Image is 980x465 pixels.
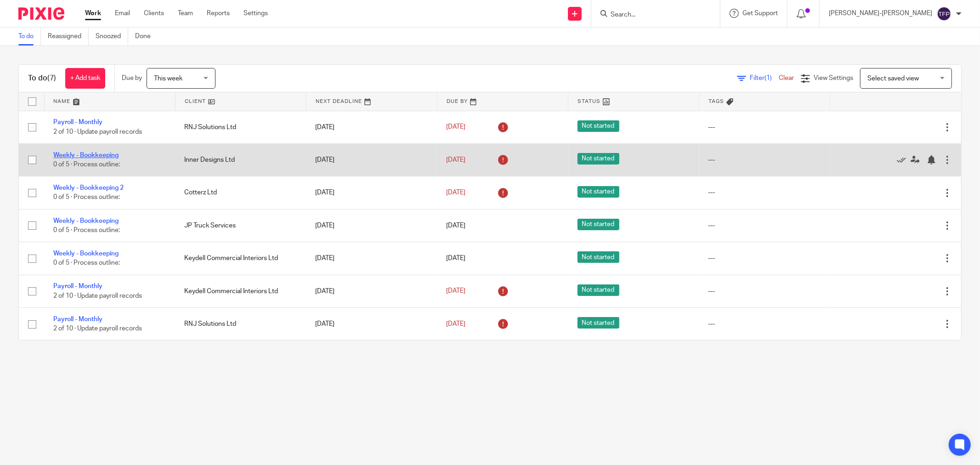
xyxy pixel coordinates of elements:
span: Not started [578,153,619,164]
span: Not started [578,317,619,329]
a: Reports [207,9,230,18]
a: Weekly - Bookkeeping [53,152,119,159]
a: Payroll - Monthly [53,316,102,323]
span: Not started [578,251,619,263]
td: [DATE] [306,308,437,340]
span: View Settings [814,75,853,81]
a: Reassigned [48,28,89,45]
div: --- [708,319,821,329]
a: Payroll - Monthly [53,283,102,289]
div: --- [708,155,821,164]
span: 2 of 10 · Update payroll records [53,293,142,299]
a: Snoozed [96,28,128,45]
span: 2 of 10 · Update payroll records [53,129,142,135]
a: Weekly - Bookkeeping 2 [53,185,124,191]
p: Due by [122,74,142,83]
span: Filter [750,75,779,81]
span: 0 of 5 · Process outline: [53,194,120,201]
span: [DATE] [446,124,465,130]
a: Clear [779,75,794,81]
span: [DATE] [446,157,465,163]
div: --- [708,221,821,230]
span: (1) [765,75,772,81]
td: Keydell Commercial Interiors Ltd [175,275,306,307]
a: Done [135,28,158,45]
a: Weekly - Bookkeeping [53,218,119,224]
a: + Add task [65,68,105,89]
td: RNJ Solutions Ltd [175,111,306,143]
a: Email [115,9,130,18]
h1: To do [28,74,56,83]
input: Search [610,11,692,19]
td: [DATE] [306,242,437,275]
td: Inner Designs Ltd [175,143,306,176]
div: --- [708,287,821,296]
td: [DATE] [306,111,437,143]
span: Not started [578,186,619,198]
span: 0 of 5 · Process outline: [53,227,120,233]
a: To do [18,28,41,45]
img: Pixie [18,7,64,20]
td: [DATE] [306,176,437,209]
span: This week [154,75,182,82]
span: Not started [578,219,619,230]
span: Tags [708,99,724,104]
td: Keydell Commercial Interiors Ltd [175,242,306,275]
span: [DATE] [446,189,465,196]
img: svg%3E [937,6,952,21]
span: Select saved view [867,75,919,82]
td: [DATE] [306,275,437,307]
a: Payroll - Monthly [53,119,102,125]
a: Work [85,9,101,18]
td: [DATE] [306,209,437,242]
span: [DATE] [446,255,465,261]
span: 2 of 10 · Update payroll records [53,325,142,332]
span: [DATE] [446,222,465,229]
span: (7) [47,74,56,82]
span: Not started [578,120,619,132]
span: [DATE] [446,321,465,327]
span: Not started [578,284,619,296]
td: JP Truck Services [175,209,306,242]
span: Get Support [742,10,778,17]
div: --- [708,254,821,263]
span: 0 of 5 · Process outline: [53,260,120,267]
a: Weekly - Bookkeeping [53,250,119,257]
span: 0 of 5 · Process outline: [53,161,120,168]
p: [PERSON_NAME]-[PERSON_NAME] [829,9,932,18]
div: --- [708,123,821,132]
td: Cotterz Ltd [175,176,306,209]
a: Team [178,9,193,18]
td: RNJ Solutions Ltd [175,308,306,340]
a: Mark as done [897,155,911,164]
a: Clients [144,9,164,18]
a: Settings [244,9,268,18]
div: --- [708,188,821,197]
td: [DATE] [306,143,437,176]
span: [DATE] [446,288,465,295]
